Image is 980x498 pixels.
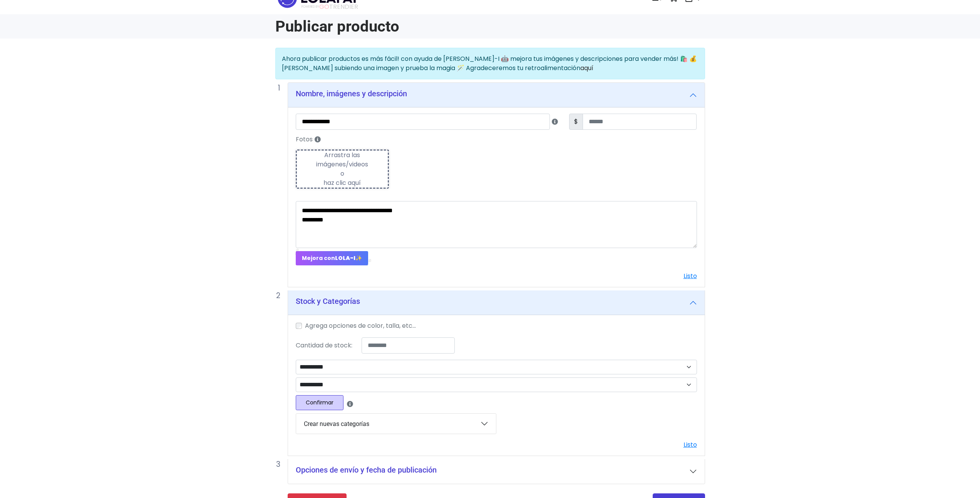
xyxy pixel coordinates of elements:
[580,64,593,72] a: aquí
[296,251,368,265] button: Mejora conLOLA-I✨
[305,321,416,330] label: Agrega opciones de color, talla, etc...
[683,272,697,280] a: Listo
[296,414,496,434] button: Crear nuevas categorías
[288,83,705,107] button: Nombre, imágenes y descripción
[296,297,360,306] h5: Stock y Categorías
[275,17,486,35] h1: Publicar producto
[296,395,343,410] button: Confirmar
[288,459,705,484] button: Opciones de envío y fecha de publicación
[335,254,355,262] strong: LOLA-I
[319,2,329,11] span: GO
[683,440,697,449] a: Listo
[302,5,319,9] span: POWERED BY
[302,3,358,10] span: TRENDIER
[291,133,702,146] label: Fotos
[282,54,697,72] span: Ahora publicar productos es más fácil! con ayuda de [PERSON_NAME]-I 🤖 mejora tus imágenes y descr...
[288,290,705,315] button: Stock y Categorías
[296,89,407,98] h5: Nombre, imágenes y descripción
[296,341,352,350] label: Cantidad de stock:
[297,151,388,188] div: Arrastra las imágenes/videos o haz clic aquí
[296,465,437,475] h5: Opciones de envío y fecha de publicación
[569,114,583,130] span: $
